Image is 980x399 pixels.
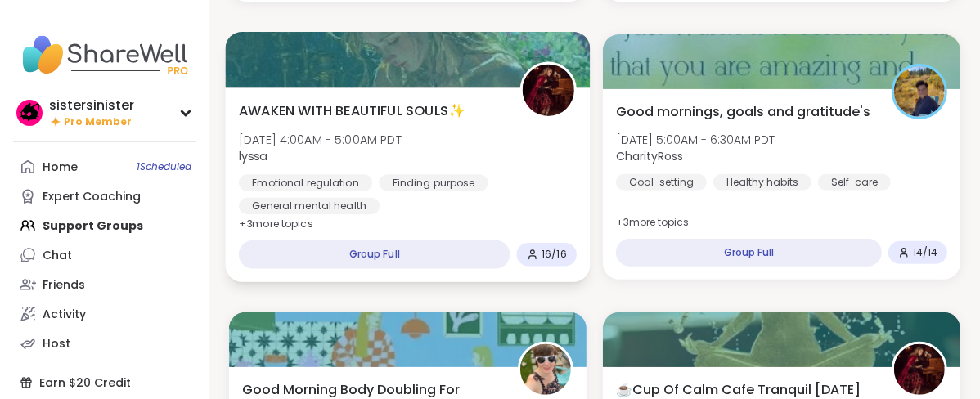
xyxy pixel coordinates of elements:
[894,66,945,117] img: CharityRoss
[13,329,196,358] a: Host
[520,344,571,395] img: Adrienne_QueenOfTheDawn
[894,344,945,395] img: lyssa
[239,174,372,191] div: Emotional regulation
[13,368,196,397] div: Earn $20 Credit
[616,102,870,122] span: Good mornings, goals and gratitude's
[43,159,78,176] div: Home
[43,277,85,294] div: Friends
[616,239,882,267] div: Group Full
[616,132,775,148] span: [DATE] 5:00AM - 6:30AM PDT
[13,26,196,83] img: ShareWell Nav Logo
[239,148,267,164] b: lyssa
[239,240,510,269] div: Group Full
[13,240,196,270] a: Chat
[379,174,488,191] div: Finding purpose
[616,174,707,191] div: Goal-setting
[13,152,196,182] a: Home1Scheduled
[43,189,141,205] div: Expert Coaching
[818,174,891,191] div: Self-care
[13,182,196,211] a: Expert Coaching
[49,96,134,114] div: sistersinister
[713,174,811,191] div: Healthy habits
[913,246,937,259] span: 14 / 14
[13,299,196,329] a: Activity
[239,101,465,120] span: AWAKEN WITH BEAUTIFUL SOULS✨
[239,198,380,214] div: General mental health
[239,131,402,147] span: [DATE] 4:00AM - 5:00AM PDT
[523,65,574,116] img: lyssa
[43,336,70,352] div: Host
[616,148,683,164] b: CharityRoss
[13,270,196,299] a: Friends
[16,100,43,126] img: sistersinister
[43,248,72,264] div: Chat
[542,248,567,261] span: 16 / 16
[137,160,191,173] span: 1 Scheduled
[64,115,132,129] span: Pro Member
[43,307,86,323] div: Activity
